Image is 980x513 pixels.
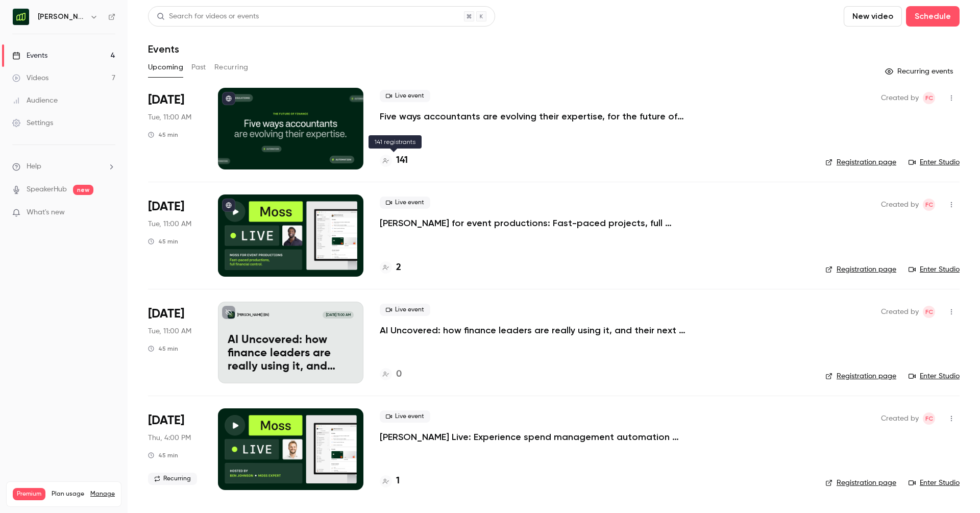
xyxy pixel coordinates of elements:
div: 45 min [148,451,178,459]
a: Enter Studio [909,371,960,381]
span: Help [27,161,41,172]
span: [DATE] [148,306,184,322]
div: Nov 6 Thu, 3:00 PM (Europe/London) [148,408,202,490]
button: New video [844,6,902,27]
a: Five ways accountants are evolving their expertise, for the future of finance [380,110,686,123]
a: 141 [380,154,408,167]
a: 1 [380,474,400,488]
h4: 141 [396,154,408,167]
a: Enter Studio [909,264,960,275]
span: What's new [27,207,65,218]
div: 45 min [148,345,178,353]
a: Registration page [825,371,896,381]
a: [PERSON_NAME] for event productions: Fast-paced projects, full financial control [380,217,686,229]
h6: [PERSON_NAME] (EN) [38,12,86,22]
span: Thu, 4:00 PM [148,433,191,443]
span: Recurring [148,473,197,485]
span: Created by [881,306,919,318]
div: Oct 28 Tue, 11:00 AM (Europe/Berlin) [148,194,202,276]
button: Upcoming [148,59,183,76]
span: [DATE] 11:00 AM [323,311,353,319]
button: Past [191,59,206,76]
h4: 1 [396,474,400,488]
a: 2 [380,261,401,275]
div: Nov 4 Tue, 11:00 AM (Europe/Berlin) [148,302,202,383]
span: Created by [881,199,919,211]
h4: 2 [396,261,401,275]
li: help-dropdown-opener [12,161,115,172]
span: Premium [13,488,45,500]
span: Tue, 11:00 AM [148,112,191,123]
a: Registration page [825,264,896,275]
div: 45 min [148,237,178,246]
h4: 0 [396,368,402,381]
div: Oct 14 Tue, 11:00 AM (Europe/Berlin) [148,88,202,169]
span: FC [925,92,933,104]
span: Live event [380,304,430,316]
span: Live event [380,197,430,209]
span: Tue, 11:00 AM [148,326,191,336]
span: Felicity Cator [923,306,935,318]
span: Created by [881,412,919,425]
a: 0 [380,368,402,381]
span: FC [925,412,933,425]
a: AI Uncovered: how finance leaders are really using it, and their next big bets [380,324,686,336]
h1: Events [148,43,179,55]
div: Events [12,51,47,61]
div: Settings [12,118,53,128]
p: AI Uncovered: how finance leaders are really using it, and their next big bets [228,334,354,373]
a: AI Uncovered: how finance leaders are really using it, and their next big bets[PERSON_NAME] (EN)[... [218,302,363,383]
a: Enter Studio [909,478,960,488]
img: Moss (EN) [13,9,29,25]
span: Created by [881,92,919,104]
p: [PERSON_NAME] (EN) [237,312,269,317]
div: Videos [12,73,48,83]
span: FC [925,306,933,318]
a: [PERSON_NAME] Live: Experience spend management automation with [PERSON_NAME] [380,431,686,443]
span: new [73,185,93,195]
span: Felicity Cator [923,412,935,425]
button: Recurring events [880,63,960,80]
span: Felicity Cator [923,92,935,104]
a: Enter Studio [909,157,960,167]
a: SpeakerHub [27,184,67,195]
span: Felicity Cator [923,199,935,211]
div: 45 min [148,131,178,139]
a: Registration page [825,157,896,167]
div: Search for videos or events [157,11,259,22]
span: FC [925,199,933,211]
span: Live event [380,90,430,102]
span: Tue, 11:00 AM [148,219,191,229]
iframe: Noticeable Trigger [103,208,115,217]
a: Registration page [825,478,896,488]
span: [DATE] [148,412,184,429]
span: [DATE] [148,92,184,108]
span: Plan usage [52,490,84,498]
a: Manage [90,490,115,498]
button: Recurring [214,59,249,76]
span: Live event [380,410,430,423]
button: Schedule [906,6,960,27]
div: Audience [12,95,58,106]
span: [DATE] [148,199,184,215]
